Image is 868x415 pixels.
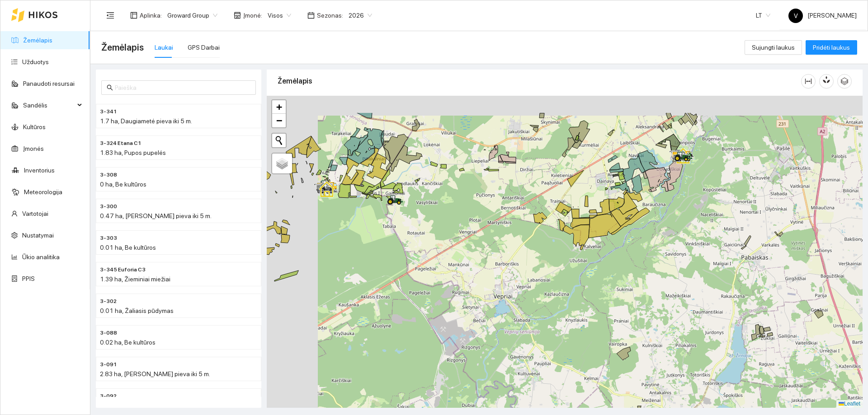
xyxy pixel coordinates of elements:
[801,74,816,89] button: column-width
[268,9,291,22] span: Visos
[802,78,815,85] span: column-width
[23,96,75,114] span: Sandėlis
[101,6,119,24] button: menu-fold
[155,42,173,52] div: Laukai
[276,115,282,126] span: −
[100,202,117,211] span: 3-300
[100,139,142,148] span: 3-324 Etana C1
[276,101,282,112] span: +
[140,10,162,20] span: Aplinka :
[23,145,44,152] a: Įmonės
[100,275,170,283] span: 1.39 ha, Žieminiai miežiai
[188,42,220,52] div: GPS Darbai
[22,275,35,282] a: PPIS
[167,9,217,22] span: Groward Group
[100,107,117,116] span: 3-341
[272,154,292,173] a: Layers
[307,12,315,19] span: calendar
[101,40,144,55] span: Žemėlapis
[272,114,286,127] a: Zoom out
[745,40,802,55] button: Sujungti laukus
[813,42,850,52] span: Pridėti laukus
[745,44,802,51] a: Sujungti laukus
[272,134,286,147] button: Initiate a new search
[100,329,117,337] span: 3-088
[100,370,210,378] span: 2.83 ha, [PERSON_NAME] pieva iki 5 m.
[349,9,372,22] span: 2026
[22,210,48,217] a: Vartotojai
[100,392,117,401] span: 3-092
[100,234,117,242] span: 3-303
[100,360,117,369] span: 3-091
[806,44,857,51] a: Pridėti laukus
[115,83,250,93] input: Paieška
[806,40,857,55] button: Pridėti laukus
[22,232,54,239] a: Nustatymai
[100,171,117,179] span: 3-308
[100,212,212,219] span: 0.47 ha, [PERSON_NAME] pieva iki 5 m.
[24,188,62,196] a: Meteorologija
[130,12,137,19] span: layout
[100,244,156,251] span: 0.01 ha, Be kultūros
[788,12,857,19] span: [PERSON_NAME]
[794,9,798,23] span: V
[22,253,60,261] a: Ūkio analitika
[24,167,55,174] a: Inventorius
[23,37,52,44] a: Žemėlapis
[756,9,770,22] span: LT
[278,68,801,94] div: Žemėlapis
[100,149,166,156] span: 1.83 ha, Pupos pupelės
[243,10,262,20] span: Įmonė :
[272,100,286,114] a: Zoom in
[106,11,114,19] span: menu-fold
[100,297,117,306] span: 3-302
[752,42,795,52] span: Sujungti laukus
[23,123,46,131] a: Kultūros
[100,181,146,188] span: 0 ha, Be kultūros
[234,12,241,19] span: shop
[100,339,156,346] span: 0.02 ha, Be kultūros
[107,84,113,91] span: search
[22,58,49,65] a: Užduotys
[100,266,146,274] span: 3-345 Euforia C3
[100,307,174,314] span: 0.01 ha, Žaliasis pūdymas
[839,401,860,407] a: Leaflet
[317,10,343,20] span: Sezonas :
[100,117,192,125] span: 1.7 ha, Daugiametė pieva iki 5 m.
[23,80,75,87] a: Panaudoti resursai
